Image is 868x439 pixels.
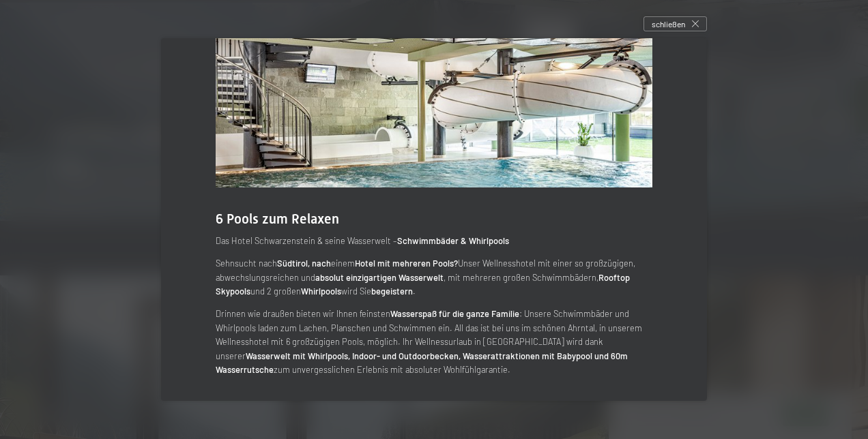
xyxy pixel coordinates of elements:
strong: Hotel mit mehreren Pools? [355,258,458,269]
strong: absolut einzigartigen Wasserwelt [315,272,444,283]
p: Sehnsucht nach einem Unser Wellnesshotel mit einer so großzügigen, abwechslungsreichen und , mit ... [216,256,652,298]
strong: Südtirol, nach [277,258,331,269]
span: schließen [652,18,685,30]
span: 6 Pools zum Relaxen [216,211,339,227]
img: Urlaub - Schwimmbad - Sprudelbänke - Babybecken uvw. [216,1,652,187]
strong: Schwimmbäder & Whirlpools [397,235,509,246]
p: Das Hotel Schwarzenstein & seine Wasserwelt – [216,234,652,247]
